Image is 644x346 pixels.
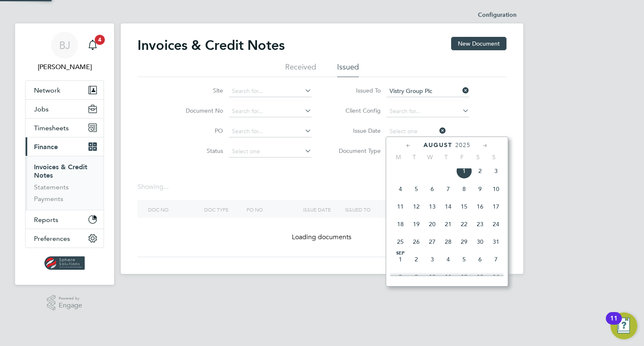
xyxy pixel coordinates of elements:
a: BJ[PERSON_NAME] [25,32,104,72]
span: 2025 [455,142,470,149]
span: 13 [424,199,440,214]
span: Engage [59,302,82,309]
span: 14 [440,199,456,214]
span: Timesheets [34,124,69,132]
button: Finance [26,137,104,156]
span: 23 [472,216,488,232]
div: Showing [138,183,170,191]
button: Network [26,81,104,99]
span: Bryn Jones [25,62,104,72]
span: Sep [392,251,408,256]
span: BJ [59,40,70,51]
span: 10 [424,269,440,285]
a: Payments [34,195,63,203]
span: 15 [456,199,472,214]
span: 8 [456,181,472,197]
nav: Main navigation [15,23,114,285]
a: Go to home page [25,256,104,270]
a: 4 [84,32,101,59]
span: T [406,153,422,161]
button: New Document [451,37,506,50]
li: Issued [337,62,359,77]
span: 20 [424,216,440,232]
input: Search for... [229,85,312,97]
input: Search for... [387,106,469,117]
span: 9 [408,269,424,285]
span: ... [164,183,169,191]
span: S [470,153,486,161]
input: Search for... [229,126,312,137]
span: 1 [456,163,472,179]
a: Invoices & Credit Notes [34,163,87,179]
label: PO [175,127,223,134]
a: Powered byEngage [47,295,83,311]
span: 16 [472,199,488,214]
input: Select one [229,146,312,158]
span: 18 [392,216,408,232]
span: 4 [392,181,408,197]
button: Timesheets [26,119,104,137]
span: Jobs [34,105,49,113]
span: Preferences [34,235,70,243]
span: 24 [488,216,504,232]
span: 27 [424,234,440,250]
span: 5 [456,251,472,267]
label: Site [175,87,223,94]
label: Document Type [332,147,381,155]
li: Received [285,62,316,77]
span: 11 [392,199,408,214]
span: 17 [488,199,504,214]
span: 4 [95,35,105,45]
label: Issue Date [332,127,381,134]
span: 6 [472,251,488,267]
input: Select one [387,126,446,137]
span: 5 [408,181,424,197]
span: 21 [440,216,456,232]
span: Powered by [59,295,82,302]
span: 6 [424,181,440,197]
span: 4 [440,251,456,267]
span: 26 [408,234,424,250]
span: 7 [488,251,504,267]
span: 1 [392,251,408,267]
a: Statements [34,183,69,191]
span: 11 [440,269,456,285]
label: Issued To [332,87,381,94]
span: 14 [488,269,504,285]
span: 29 [456,234,472,250]
button: Open Resource Center, 11 new notifications [610,312,637,339]
span: T [438,153,454,161]
span: 12 [456,269,472,285]
span: 8 [392,269,408,285]
label: Document No [175,107,223,114]
span: 3 [488,163,504,179]
span: 2 [408,251,424,267]
span: 28 [440,234,456,250]
span: 30 [472,234,488,250]
span: Finance [34,143,58,151]
span: 10 [488,181,504,197]
span: M [390,153,406,161]
span: S [486,153,502,161]
h2: Invoices & Credit Notes [138,37,285,54]
span: 22 [456,216,472,232]
span: 19 [408,216,424,232]
span: Network [34,86,60,94]
span: 25 [392,234,408,250]
span: 7 [440,181,456,197]
button: Preferences [26,229,104,248]
div: Finance [26,156,104,210]
span: F [454,153,470,161]
span: 12 [408,199,424,214]
span: Reports [34,216,58,224]
input: Search for... [229,106,312,117]
button: Jobs [26,100,104,118]
span: W [422,153,438,161]
input: Search for... [387,85,469,97]
span: 3 [424,251,440,267]
label: Status [175,147,223,155]
li: Configuration [478,7,517,23]
span: 9 [472,181,488,197]
label: Client Config [332,107,381,114]
div: 11 [610,318,618,329]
